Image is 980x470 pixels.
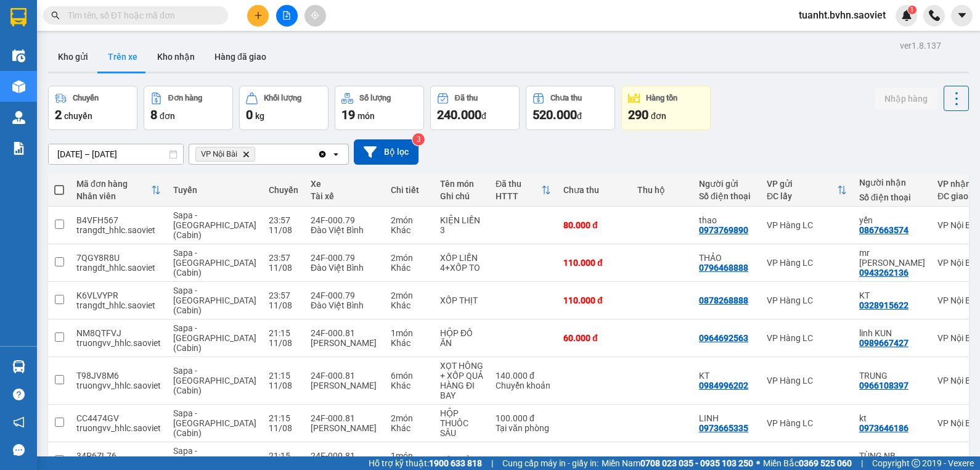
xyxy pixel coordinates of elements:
button: Hàng đã giao [205,42,276,72]
div: 23:57 [269,253,298,263]
span: search [51,11,60,20]
span: 19 [341,107,355,122]
button: Số lượng19món [335,86,424,130]
div: Ghi chú [440,191,483,201]
div: 24F-000.79 [311,291,378,300]
span: Sapa - [GEOGRAPHIC_DATA] (Cabin) [173,248,256,278]
span: Sapa - [GEOGRAPHIC_DATA] (Cabin) [173,210,256,240]
span: đ [481,111,486,121]
div: 0966108397 [859,381,909,390]
div: B4VFH567 [76,215,161,225]
div: Xe [311,179,378,189]
div: Chưa thu [563,185,625,195]
button: Hàng tồn290đơn [621,86,711,130]
div: 7QGY8R8U [76,253,161,263]
div: 24F-000.81 [311,413,378,423]
span: 520.000 [533,107,577,122]
div: 0973665335 [699,423,748,433]
button: Kho nhận [147,42,205,72]
span: chuyến [64,111,92,121]
div: TRUNG [859,371,925,381]
div: 110.000 đ [563,258,625,268]
div: 24F-000.81 [311,451,378,461]
div: 0878268888 [699,295,748,305]
div: Khác [391,423,428,433]
div: Tuyến [173,185,256,195]
input: Selected VP Nội Bài. [258,148,259,160]
div: THẢO [699,253,754,263]
div: 11/08 [269,423,298,433]
button: Bộ lọc [354,139,419,165]
span: 1 [910,6,914,14]
div: XỌT HÔNG + XỐP QUẢ [440,361,483,381]
div: HÀNG ĐI BAY [440,381,483,400]
div: 0973646186 [859,423,909,433]
div: Đã thu [455,94,478,102]
button: Đã thu240.000đ [430,86,520,130]
div: HỘP THUÔC SÂU [440,408,483,438]
div: 60.000 đ [563,333,625,343]
div: KT [699,371,754,381]
div: Chuyển khoản [496,381,551,390]
div: Chi tiết [391,185,428,195]
sup: 1 [908,6,917,14]
span: tuanht.bvhn.saoviet [789,7,896,23]
span: Sapa - [GEOGRAPHIC_DATA] (Cabin) [173,286,256,315]
div: Số lượng [359,94,391,102]
span: VP Nội Bài [201,149,237,159]
div: 2 món [391,253,428,263]
div: kt [859,413,925,423]
button: Khối lượng0kg [239,86,329,130]
div: Khác [391,263,428,273]
div: 21:15 [269,451,298,461]
div: 0989667427 [859,338,909,348]
span: đơn [651,111,666,121]
div: 11/08 [269,300,298,310]
input: Tìm tên, số ĐT hoặc mã đơn [68,9,213,22]
span: copyright [912,459,920,468]
div: trangdt_hhlc.saoviet [76,300,161,310]
img: solution-icon [12,142,25,155]
div: Khác [391,381,428,390]
div: 11/08 [269,225,298,235]
div: LINH [699,413,754,423]
button: Chưa thu520.000đ [526,86,615,130]
img: warehouse-icon [12,49,25,62]
button: caret-down [951,5,973,27]
div: ver 1.8.137 [900,39,941,52]
button: Nhập hàng [875,88,937,110]
div: 0984996202 [699,381,748,390]
div: Chưa thu [550,94,582,102]
div: 24F-000.81 [311,371,378,381]
div: 11/08 [269,381,298,390]
svg: open [331,149,341,159]
div: 23:57 [269,291,298,300]
span: 290 [628,107,648,122]
div: thao [699,215,754,225]
span: | [861,456,863,470]
div: Số điện thoại [859,192,925,202]
div: 24F-000.79 [311,215,378,225]
div: 2 món [391,215,428,225]
div: truongvv_hhlc.saoviet [76,338,161,348]
div: VP Hàng LC [767,456,847,466]
div: VP gửi [767,179,837,189]
div: 21:15 [269,371,298,381]
div: T98JV8M6 [76,371,161,381]
div: 40.000 đ [563,456,625,466]
div: Mã đơn hàng [76,179,151,189]
span: đ [577,111,582,121]
div: 6 món [391,371,428,381]
div: Đơn hàng [168,94,202,102]
div: 0973769890 [699,225,748,235]
div: 0867663574 [859,225,909,235]
div: [PERSON_NAME] [311,338,378,348]
span: 2 [55,107,62,122]
span: ⚪️ [756,461,760,466]
div: HTTT [496,191,541,201]
button: Trên xe [98,42,147,72]
div: Đã thu [496,179,541,189]
svg: Delete [242,150,250,158]
div: Tại văn phòng [496,423,551,433]
svg: Clear all [317,149,327,159]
